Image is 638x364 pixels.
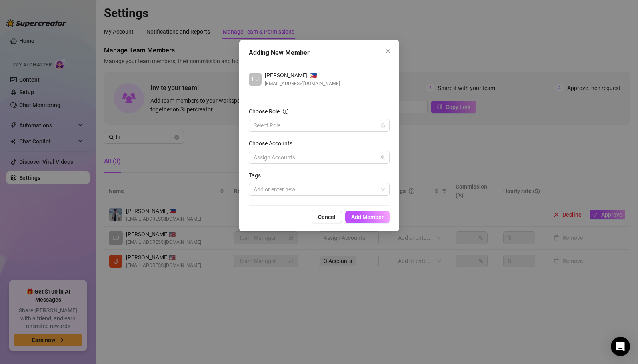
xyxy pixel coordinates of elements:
span: LU [252,75,258,84]
span: Add Member [351,214,384,220]
label: Choose Accounts [249,139,298,148]
span: info-circle [283,109,288,114]
span: Close [382,48,394,54]
button: Cancel [312,211,342,223]
button: Add Member [345,211,390,223]
span: close [385,48,391,54]
span: Cancel [318,214,336,220]
label: Tags [249,171,266,180]
div: Open Intercom Messenger [611,337,630,356]
button: Close [382,45,394,58]
div: Choose Role [249,107,280,116]
span: lock [380,123,385,128]
span: team [380,155,385,160]
div: 🇵🇭 [265,71,340,80]
span: [EMAIL_ADDRESS][DOMAIN_NAME] [265,80,340,88]
div: Adding New Member [249,48,390,58]
span: [PERSON_NAME] [265,71,308,80]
